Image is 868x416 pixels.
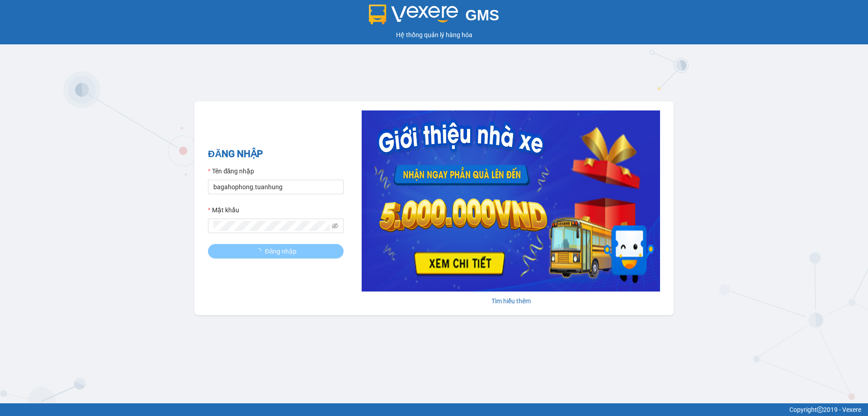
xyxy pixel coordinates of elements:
[208,244,344,258] button: Đăng nhập
[265,246,297,256] span: Đăng nhập
[208,180,344,194] input: Tên đăng nhập
[362,296,660,306] div: Tìm hiểu thêm
[208,147,344,162] h2: ĐĂNG NHẬP
[2,30,866,40] div: Hệ thống quản lý hàng hóa
[7,405,861,415] div: Copyright 2019 - Vexere
[332,223,338,229] span: eye-invisible
[213,221,330,231] input: Mật khẩu
[369,14,500,21] a: GMS
[465,7,499,24] span: GMS
[369,5,458,24] img: logo 2
[208,166,254,176] label: Tên đăng nhập
[208,205,239,215] label: Mật khẩu
[362,110,660,292] img: banner-0
[255,248,265,254] span: loading
[817,406,823,413] span: copyright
